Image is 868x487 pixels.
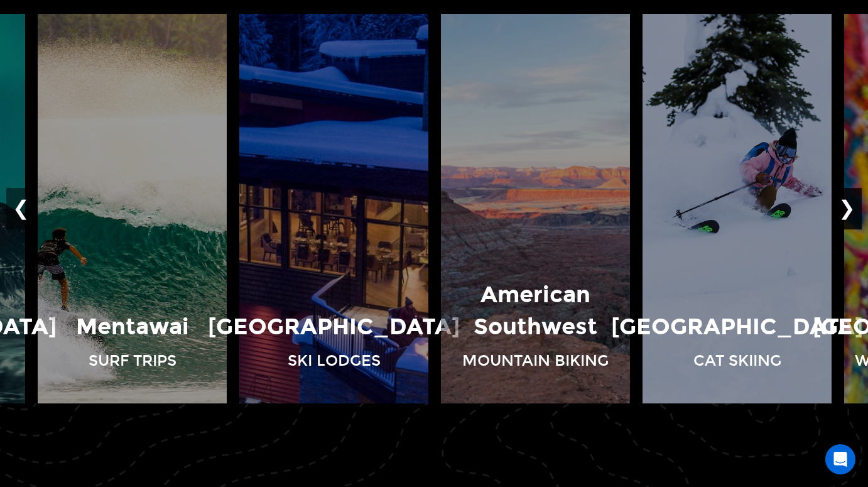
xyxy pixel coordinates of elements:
p: Surf Trips [89,350,176,371]
p: Ski Lodges [288,350,381,371]
p: Mountain Biking [462,350,609,371]
p: Cat Skiing [693,350,781,371]
p: Mentawai [76,311,189,343]
p: American Southwest [447,279,624,344]
button: ❯ [832,189,862,230]
p: [GEOGRAPHIC_DATA] [611,311,863,343]
button: ❮ [6,189,36,230]
div: Open Intercom Messenger [825,444,855,474]
p: [GEOGRAPHIC_DATA] [208,311,460,343]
